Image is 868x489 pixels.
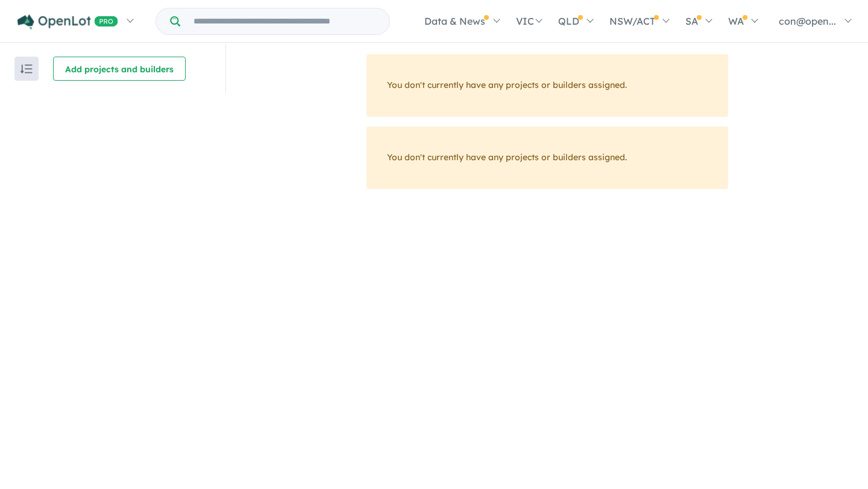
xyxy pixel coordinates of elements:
input: Try estate name, suburb, builder or developer [183,8,387,34]
img: sort.svg [20,64,33,73]
img: Openlot PRO Logo White [17,14,118,30]
button: Add projects and builders [53,57,186,81]
div: You don't currently have any projects or builders assigned. [366,126,728,189]
div: You don't currently have any projects or builders assigned. [366,54,728,117]
span: con@open... [779,15,836,27]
